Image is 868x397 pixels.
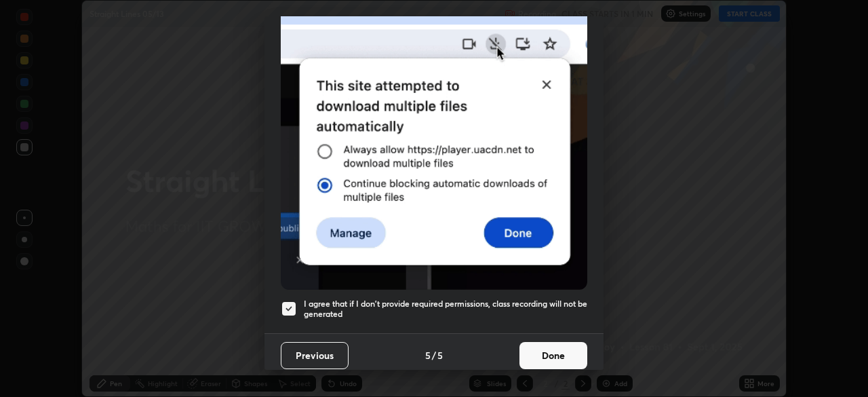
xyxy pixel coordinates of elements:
h4: / [432,348,436,362]
h4: 5 [425,348,431,362]
h4: 5 [437,348,443,362]
button: Done [519,342,587,369]
button: Previous [281,342,349,369]
h5: I agree that if I don't provide required permissions, class recording will not be generated [304,299,587,320]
